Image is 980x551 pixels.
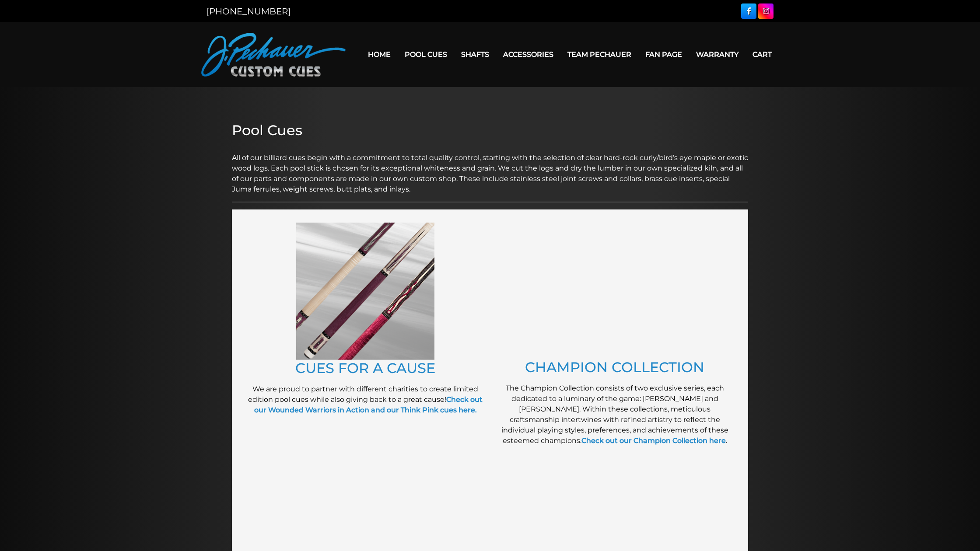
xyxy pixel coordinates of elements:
[560,43,638,66] a: Team Pechauer
[254,395,483,414] a: Check out our Wounded Warriors in Action and our Think Pink cues here.
[201,33,346,77] img: Pechauer Custom Cues
[398,43,454,66] a: Pool Cues
[689,43,745,66] a: Warranty
[454,43,496,66] a: Shafts
[525,359,704,376] a: CHAMPION COLLECTION
[745,43,779,66] a: Cart
[206,6,290,17] a: [PHONE_NUMBER]
[494,383,735,446] p: The Champion Collection consists of two exclusive series, each dedicated to a luminary of the gam...
[232,122,748,139] h2: Pool Cues
[496,43,560,66] a: Accessories
[245,384,486,415] p: We are proud to partner with different charities to create limited edition pool cues while also g...
[232,142,748,195] p: All of our billiard cues begin with a commitment to total quality control, starting with the sele...
[361,43,398,66] a: Home
[295,359,435,377] a: CUES FOR A CAUSE
[638,43,689,66] a: Fan Page
[581,436,726,445] a: Check out our Champion Collection here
